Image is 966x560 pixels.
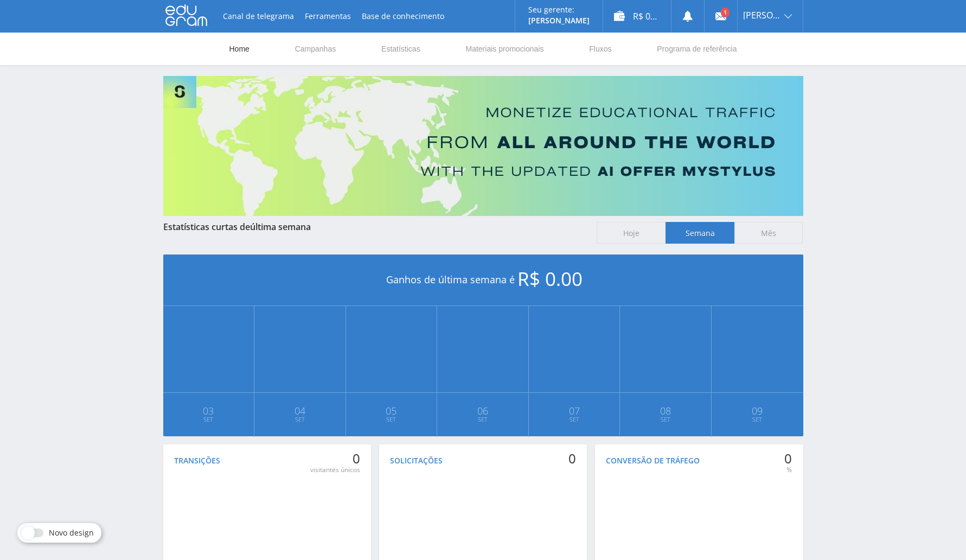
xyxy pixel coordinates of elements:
[310,466,360,474] div: visitantes únicos
[294,33,337,65] a: Campanhas
[390,456,443,465] div: Solicitações
[712,415,803,424] span: Set
[255,415,345,424] span: Set
[347,406,437,415] span: 05
[347,415,437,424] span: Set
[250,221,311,233] span: última semana
[228,33,251,65] a: Home
[588,33,612,65] a: Fluxos
[164,415,254,424] span: Set
[606,456,700,465] div: Conversão de tráfego
[464,33,545,65] a: Materiais promocionais
[734,222,803,244] span: Mês
[163,254,803,306] div: Ganhos de última semana é
[174,456,220,465] div: Transições
[255,406,345,415] span: 04
[620,415,711,424] span: Set
[597,222,666,244] span: Hoje
[529,415,619,424] span: Set
[163,222,586,232] div: Estatísticas curtas de
[310,451,360,466] div: 0
[438,406,528,415] span: 06
[517,266,583,291] span: R$ 0.00
[163,76,803,216] img: Banner
[656,33,738,65] a: Programa de referência
[743,11,781,20] span: [PERSON_NAME]
[712,406,803,415] span: 09
[529,406,619,415] span: 07
[438,415,528,424] span: Set
[784,451,792,466] div: 0
[568,451,576,466] div: 0
[784,466,792,474] div: %
[528,5,590,14] p: Seu gerente:
[380,33,421,65] a: Estatísticas
[164,406,254,415] span: 03
[528,16,590,25] p: [PERSON_NAME]
[620,406,711,415] span: 08
[666,222,734,244] span: Semana
[49,529,94,537] span: Novo design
